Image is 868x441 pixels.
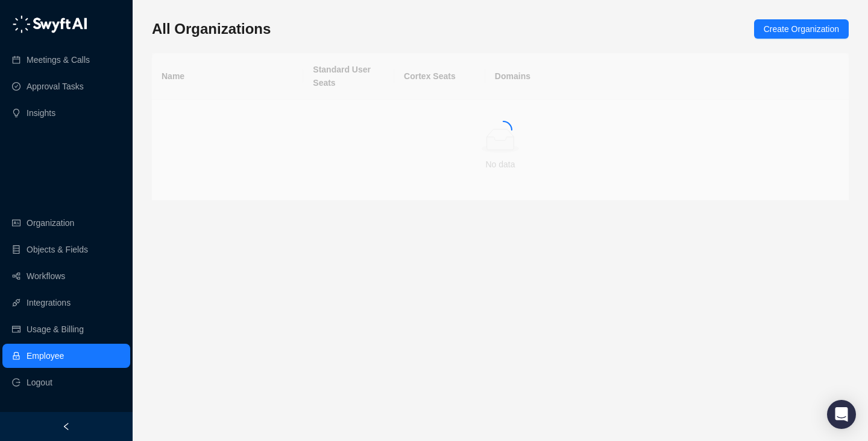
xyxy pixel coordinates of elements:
a: Organization [27,211,74,235]
a: Meetings & Calls [27,48,90,72]
span: logout [12,378,20,387]
img: logo-05li4sbe.png [12,15,87,33]
span: Create Organization [764,22,839,36]
button: Create Organization [754,19,849,39]
a: Usage & Billing [27,317,84,341]
a: Integrations [27,291,71,315]
h3: All Organizations [152,19,271,39]
a: Approval Tasks [27,74,84,98]
div: Open Intercom Messenger [827,400,856,429]
a: Employee [27,344,64,368]
a: Insights [27,101,55,125]
span: left [62,422,71,431]
a: Workflows [27,264,65,288]
span: Logout [27,370,52,394]
a: Objects & Fields [27,237,88,262]
span: loading [492,119,514,141]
